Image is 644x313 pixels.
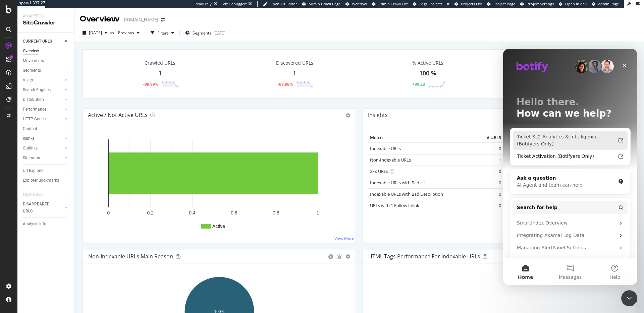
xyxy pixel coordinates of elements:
div: Movements [23,57,44,64]
div: Analysis Info [23,221,46,228]
a: Url Explorer [23,167,69,174]
td: -100.0 % [503,154,536,166]
a: Logs Projects List [413,1,449,7]
div: Sitemaps [23,154,40,162]
td: -100.0 % [503,166,536,177]
div: SiteCrawler [23,19,69,27]
td: -100.0 % [503,200,536,211]
div: Inlinks [23,135,35,142]
div: circle-info [328,254,333,259]
div: Explorer Bookmarks [23,177,59,184]
div: Url Explorer [23,167,44,174]
div: Filters [157,30,169,36]
td: 0 [476,177,503,188]
div: Visits [23,77,33,84]
span: Admin Crawl List [378,1,408,6]
td: -100.0 % [503,188,536,200]
div: CURRENT URLS [23,38,52,45]
div: Crawled URLs [145,60,175,66]
div: bug [337,254,342,259]
svg: A chart. [88,133,350,237]
iframe: Intercom live chat [503,49,637,285]
span: vs [110,30,115,36]
span: Project Page [493,1,515,6]
div: 100 % [419,69,436,78]
a: Non-Indexable URLs [370,157,411,163]
a: Inlinks [23,135,63,142]
a: Admin Crawl Page [302,1,340,7]
button: [DATE] [80,27,110,38]
div: DISAPPEARED URLS [23,201,57,215]
a: Indexable URLs [370,145,401,151]
th: # URLS [476,133,503,143]
text: 0.2 [147,210,154,215]
text: 1 [317,210,319,215]
th: Metric [368,133,476,143]
span: Open in dev [565,1,587,6]
a: HTTP Codes [23,116,63,123]
div: HTML Tags Performance for Indexable URLs [368,253,480,260]
h4: Insights [368,111,388,120]
div: ReadOnly: [195,1,213,7]
span: 2025 Sep. 13th [89,30,102,36]
span: Project Settings [527,1,554,6]
a: Overview [23,48,69,55]
th: Change [503,133,536,143]
a: Explorer Bookmarks [23,177,69,184]
td: 0 [476,143,503,154]
div: Overview [80,13,120,25]
button: Previous [115,27,142,38]
span: Admin Page [598,1,619,6]
a: Open in dev [559,1,587,7]
a: Content [23,125,69,132]
text: 0.4 [189,210,196,215]
a: Webflow [345,1,367,7]
a: Indexable URLs with Bad Description [370,191,443,197]
a: Movements [23,57,69,64]
a: Segments [23,67,69,74]
a: Project Settings [520,1,554,7]
text: 0 [107,210,110,215]
a: Analysis Info [23,221,69,228]
div: -99.99% [143,81,158,87]
a: View More [334,236,354,241]
div: Overview [23,48,39,55]
div: Analytics [23,13,69,19]
div: Segments [23,67,41,74]
a: Projects List [454,1,482,7]
span: Projects List [461,1,482,6]
div: 1 [293,69,296,78]
div: Discovered URLs [276,60,313,66]
a: Performance [23,106,63,113]
a: NEW URLS [23,191,49,198]
div: +99.28 [412,81,425,87]
a: Project Page [487,1,515,7]
div: HTTP Codes [23,116,46,123]
div: Outlinks [23,145,38,152]
div: Content [23,125,37,132]
span: Previous [115,30,134,36]
span: Admin Crawl Page [309,1,340,6]
div: Non-Indexable URLs Main Reason [88,253,173,260]
div: Search Engines [23,86,51,93]
a: URLs with 1 Follow Inlink [370,202,419,208]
